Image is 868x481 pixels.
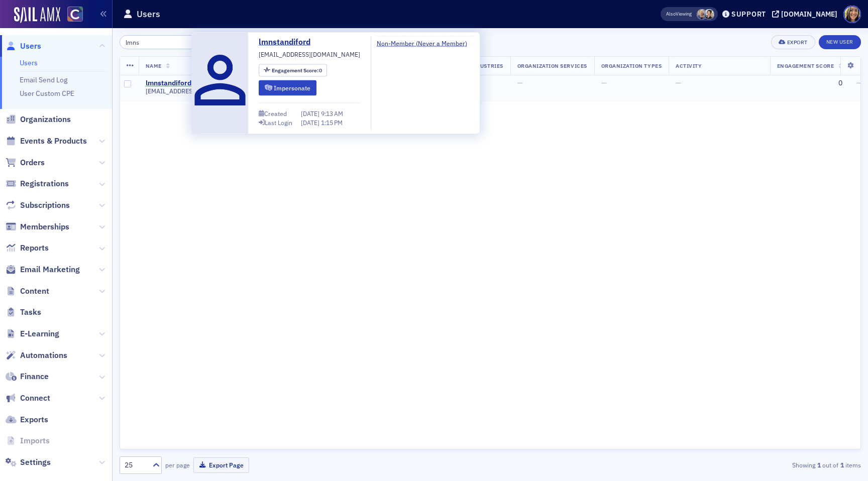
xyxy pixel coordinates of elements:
span: Organizations [20,114,71,125]
div: Showing out of items [621,460,861,469]
button: Export Page [193,457,249,473]
a: Users [6,41,41,52]
strong: 1 [815,460,822,469]
a: Finance [6,371,49,382]
span: — [676,78,681,87]
span: [DATE] [301,109,321,117]
label: per page [165,460,190,469]
span: — [517,78,523,87]
div: 0 [777,79,842,88]
a: Settings [6,457,51,468]
a: Content [6,286,49,297]
span: 9:13 AM [321,109,343,117]
img: SailAMX [67,7,83,22]
span: Content [20,286,49,297]
a: Memberships [6,221,69,232]
div: Created [264,110,287,116]
span: Email Marketing [20,264,80,275]
span: Subscriptions [20,200,70,211]
span: Alicia Gelinas [697,9,707,20]
span: Registrations [20,178,69,189]
div: Also [666,11,676,17]
span: E-Learning [20,328,59,339]
span: Memberships [20,221,69,232]
a: Subscriptions [6,200,70,211]
button: [DOMAIN_NAME] [772,11,841,18]
span: Settings [20,457,51,468]
div: 0 [272,68,322,73]
a: E-Learning [6,328,59,339]
div: Export [787,40,808,45]
span: Finance [20,371,49,382]
a: Exports [6,414,48,425]
div: 25 [125,460,147,470]
span: 1:15 PM [321,118,343,126]
a: lmnstandiford [259,36,318,48]
a: Orders [6,157,45,168]
span: [EMAIL_ADDRESS][DOMAIN_NAME] [259,50,360,59]
a: Imports [6,435,50,446]
a: Email Marketing [6,264,80,275]
span: Tasks [20,307,41,318]
span: Organization Services [517,62,587,69]
button: Export [771,35,815,49]
span: Reports [20,243,49,254]
span: Pamela Galey-Coleman [704,9,714,20]
a: Organizations [6,114,71,125]
a: Reports [6,243,49,254]
span: Engagement Score : [272,67,319,74]
a: Connect [6,393,50,404]
span: [DATE] [301,118,321,126]
span: Exports [20,414,48,425]
a: Automations [6,350,67,361]
div: Support [731,10,766,19]
span: Imports [20,435,50,446]
a: User Custom CPE [20,89,74,98]
a: Tasks [6,307,41,318]
a: Non-Member (Never a Member) [377,38,475,47]
span: [EMAIL_ADDRESS][DOMAIN_NAME] [146,87,247,95]
h1: Users [137,8,160,20]
div: [DOMAIN_NAME] [781,10,837,19]
span: Connect [20,393,50,404]
span: — [601,78,607,87]
a: lmnstandiford [146,79,191,88]
strong: 1 [838,460,845,469]
a: Users [20,58,38,67]
span: Name [146,62,162,69]
button: Impersonate [259,80,316,95]
span: Viewing [666,11,692,18]
input: Search… [120,35,215,49]
span: Users [20,41,41,52]
span: — [856,78,862,87]
span: Automations [20,350,67,361]
div: Engagement Score: 0 [259,64,327,77]
span: Orders [20,157,45,168]
a: View Homepage [60,7,83,24]
a: Events & Products [6,136,87,147]
div: Last Login [265,119,292,125]
span: Profile [843,6,861,23]
img: SailAMX [14,7,60,23]
a: New User [819,35,861,49]
span: Engagement Score [777,62,834,69]
span: Activity [676,62,702,69]
span: Events & Products [20,136,87,147]
a: Registrations [6,178,69,189]
a: Email Send Log [20,75,67,84]
span: Organization Types [601,62,662,69]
